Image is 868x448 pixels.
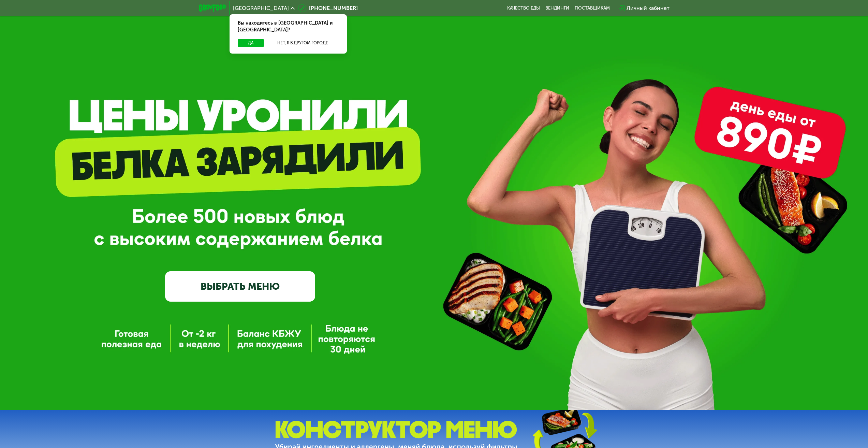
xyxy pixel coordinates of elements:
[507,5,540,11] a: Качество еды
[627,4,670,12] div: Личный кабинет
[165,271,315,301] a: ВЫБРАТЬ МЕНЮ
[233,5,289,11] span: [GEOGRAPHIC_DATA]
[298,4,358,12] a: [PHONE_NUMBER]
[230,14,347,39] div: Вы находитесь в [GEOGRAPHIC_DATA] и [GEOGRAPHIC_DATA]?
[238,39,264,47] button: Да
[575,5,610,11] div: поставщикам
[267,39,339,47] button: Нет, я в другом городе
[545,5,569,11] a: Вендинги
